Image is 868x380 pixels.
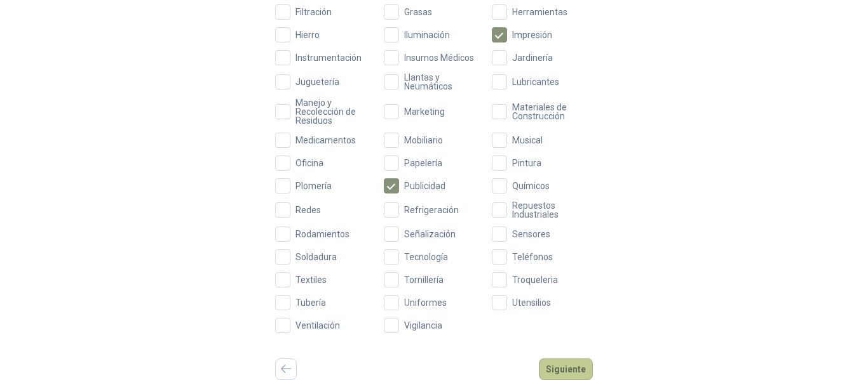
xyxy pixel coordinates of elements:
[399,73,485,91] span: Llantas y Neumáticos
[399,30,455,39] span: Iluminación
[507,298,556,307] span: Utensilios
[290,230,355,239] span: Rodamientos
[290,53,367,62] span: Instrumentación
[290,321,345,330] span: Ventilación
[507,201,593,219] span: Repuestos Industriales
[399,321,447,330] span: Vigilancia
[399,230,461,239] span: Señalización
[399,136,448,145] span: Mobiliario
[507,103,593,121] span: Materiales de Construcción
[507,181,555,190] span: Químicos
[290,30,325,39] span: Hierro
[507,8,573,16] span: Herramientas
[507,230,555,239] span: Sensores
[507,136,548,145] span: Musical
[399,181,451,190] span: Publicidad
[507,53,558,62] span: Jardinería
[507,159,546,167] span: Pintura
[539,358,593,380] button: Siguiente
[290,206,326,214] span: Redes
[290,181,337,190] span: Plomería
[399,298,452,307] span: Uniformes
[290,298,331,307] span: Tubería
[290,252,342,261] span: Soldadura
[399,206,464,214] span: Refrigeración
[290,136,361,145] span: Medicamentos
[290,77,344,86] span: Juguetería
[399,8,437,16] span: Grasas
[290,8,337,16] span: Filtración
[399,252,453,261] span: Tecnología
[507,275,563,284] span: Troqueleria
[507,77,564,86] span: Lubricantes
[399,159,447,167] span: Papelería
[290,275,332,284] span: Textiles
[507,30,557,39] span: Impresión
[290,98,376,125] span: Manejo y Recolección de Residuos
[399,53,479,62] span: Insumos Médicos
[290,159,329,167] span: Oficina
[399,107,450,116] span: Marketing
[399,275,449,284] span: Tornillería
[507,252,558,261] span: Teléfonos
